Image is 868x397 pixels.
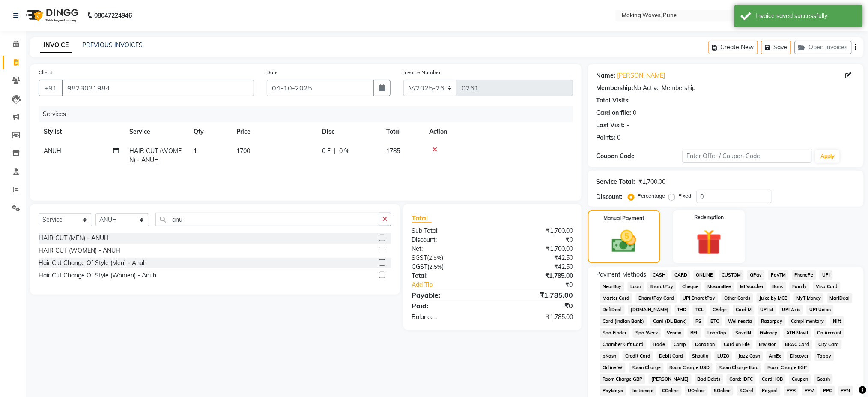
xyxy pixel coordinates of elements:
span: Wellnessta [725,316,755,326]
span: 0 F [322,147,331,156]
input: Search by Name/Mobile/Email/Code [62,80,254,96]
span: bKash [600,351,619,361]
span: CGST [412,263,428,271]
div: ₹42.50 [492,253,579,262]
span: Online W [600,363,626,373]
div: Discount: [597,192,623,202]
span: Family [790,282,810,292]
div: ₹1,700.00 [639,177,666,186]
div: ₹1,785.00 [492,271,579,280]
span: Chamber Gift Card [600,340,647,349]
span: Bad Debts [695,374,724,384]
span: BTC [708,316,722,326]
span: Shoutlo [689,351,711,361]
label: Date [267,69,278,76]
div: Service Total: [597,177,635,186]
span: Total [412,214,432,223]
span: On Account [814,328,844,338]
label: Fixed [679,192,692,200]
span: Complimentary [789,316,827,326]
label: Client [39,69,52,76]
input: Search or Scan [155,213,379,226]
span: MariDeal [827,293,853,303]
div: ( ) [406,253,492,262]
span: MosamBee [705,282,734,292]
span: Room Charge Euro [716,363,761,373]
button: Apply [815,150,840,163]
span: Paypal [760,386,781,396]
span: Jazz Cash [736,351,763,361]
span: 2.5% [429,254,442,261]
span: SGST [412,254,427,262]
div: Name: [597,71,616,80]
th: Price [231,122,317,141]
span: BharatPay Card [636,293,677,303]
span: MI Voucher [737,282,767,292]
span: UPI [820,270,833,280]
span: Bank [770,282,787,292]
img: _gift.svg [689,226,730,258]
span: PPV [802,386,817,396]
div: 0 [633,108,637,117]
div: Total Visits: [597,96,630,105]
span: PPR [784,386,799,396]
span: RS [693,316,705,326]
th: Stylist [39,122,124,141]
button: +91 [39,80,63,96]
span: Donation [692,340,718,349]
div: Discount: [406,235,492,244]
span: Master Card [600,293,632,303]
span: Room Charge USD [667,363,713,373]
span: 1785 [386,147,400,155]
span: [PERSON_NAME] [649,374,692,384]
a: [PERSON_NAME] [617,71,665,80]
span: Room Charge EGP [765,363,810,373]
span: Credit Card [623,351,653,361]
span: PPC [820,386,835,396]
div: Membership: [597,84,634,93]
span: UOnline [685,386,708,396]
span: BRAC Card [783,340,813,349]
th: Service [124,122,188,141]
span: Debit Card [657,351,686,361]
label: Invoice Number [403,69,441,76]
span: GMoney [758,328,781,338]
b: 08047224946 [94,3,132,27]
span: Coupon [789,374,811,384]
span: DefiDeal [600,305,625,315]
span: CASH [650,270,668,280]
span: BFL [688,328,701,338]
img: logo [22,3,81,27]
div: Last Visit: [597,121,625,130]
span: GPay [747,270,765,280]
span: Juice by MCB [757,293,790,303]
span: Discover [787,351,811,361]
span: PayMaya [600,386,626,396]
span: Comp [671,340,689,349]
span: MyT Money [794,293,824,303]
span: PhonePe [792,270,817,280]
span: AmEx [767,351,784,361]
a: Add Tip [406,280,507,289]
span: Trade [650,340,668,349]
span: Spa Finder [600,328,629,338]
span: [DOMAIN_NAME] [628,305,671,315]
span: Other Cards [722,293,753,303]
div: Hair Cut Change Of Style (Women) - Anuh [39,271,156,280]
span: LUZO [715,351,732,361]
div: ₹0 [492,301,579,311]
div: HAIR CUT (WOMEN) - ANUH [39,246,120,255]
span: 1700 [236,147,250,155]
span: CARD [672,270,690,280]
button: Create New [709,41,758,54]
span: Gcash [814,374,833,384]
input: Enter Offer / Coupon Code [683,150,812,163]
button: Open Invoices [795,41,852,54]
span: TCL [693,305,707,315]
div: 0 [617,133,621,142]
span: UPI Union [807,305,834,315]
div: ₹0 [507,280,579,289]
a: INVOICE [40,38,72,53]
span: Nift [830,316,844,326]
span: Payment Methods [597,270,647,279]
